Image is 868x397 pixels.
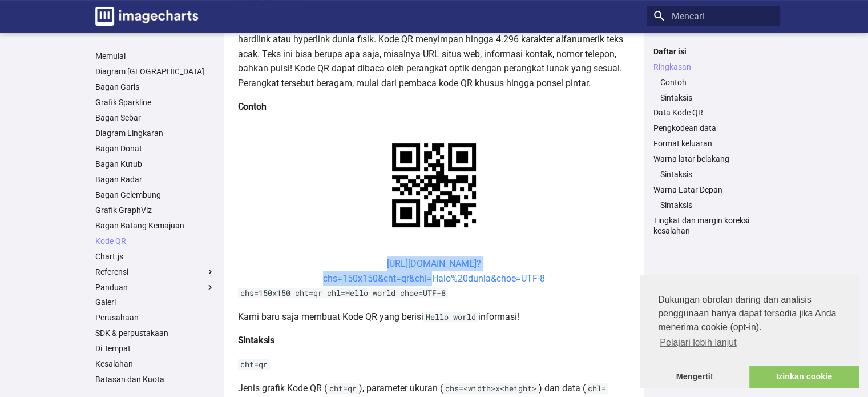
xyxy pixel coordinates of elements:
[95,159,142,169] font: Bagan Kutub
[660,93,692,102] font: Sintaksis
[238,383,327,394] font: Jenis grafik Kode QR (
[653,185,722,194] font: Warna Latar Depan
[95,190,161,199] font: Bagan Gelembung
[95,128,215,138] a: Diagram Lingkaran
[95,313,139,322] font: Perusahaan
[95,221,184,230] font: Bagan Batang Kemajuan
[95,143,215,154] a: Bagan Donat
[95,206,152,215] font: Grafik GraphViz
[653,123,773,133] a: Pengkodean data
[95,144,142,153] font: Bagan Donat
[658,334,738,351] a: pelajari lebih lanjut tentang cookie
[95,220,215,231] a: Bagan Batang Kemajuan
[238,101,267,112] font: Contoh
[653,154,773,164] a: Warna latar belakang
[660,338,736,347] font: Pelajari lebih lanjut
[658,295,836,332] font: Dukungan obrolan daring dan analisis penggunaan hanya dapat tersedia jika Anda menerima cookie (o...
[749,366,859,388] a: izinkan cookie
[91,2,203,30] a: Dokumentasi Bagan Gambar
[95,113,141,122] font: Bagan Sebar
[653,62,773,72] a: Ringkasan
[660,200,692,210] font: Sintaksis
[653,154,729,163] font: Warna latar belakang
[95,252,123,261] font: Chart.js
[95,298,116,307] font: Galeri
[95,175,142,184] font: Bagan Radar
[647,6,780,26] input: Mencari
[238,359,270,370] code: cht=qr
[95,359,133,368] font: Kesalahan
[95,82,139,91] font: Bagan Garis
[776,372,832,381] font: Izinkan cookie
[238,288,448,298] code: chs=150x150 cht=qr chl=Hello world choe=UTF-8
[95,328,168,338] font: SDK & perpustakaan
[640,275,859,388] div: persetujuan cookie
[95,129,163,138] font: Diagram Lingkaran
[653,138,773,149] a: Format keluaran
[95,190,215,200] a: Bagan Gelembung
[95,283,128,292] font: Panduan
[660,78,687,87] font: Contoh
[95,343,215,354] a: Di Tempat
[653,139,712,148] font: Format keluaran
[238,335,275,346] font: Sintaksis
[660,169,773,179] a: Sintaksis
[653,123,716,133] font: Pengkodean data
[653,200,773,210] nav: Warna Latar Depan
[653,47,687,56] font: Daftar isi
[238,311,423,322] font: Kami baru saja membuat Kode QR yang berisi
[95,113,215,123] a: Bagan Sebar
[423,312,478,322] code: Hello world
[95,236,215,246] a: Kode QR
[95,344,131,353] font: Di Tempat
[95,7,198,26] img: logo
[95,297,215,307] a: Galeri
[653,216,749,235] font: Tingkat dan margin koreksi kesalahan
[95,375,164,384] font: Batasan dan Kuota
[387,258,481,269] font: [URL][DOMAIN_NAME]?
[95,328,215,338] a: SDK & perpustakaan
[95,267,128,276] font: Referensi
[660,77,773,87] a: Contoh
[660,200,773,210] a: Sintaksis
[653,77,773,103] nav: Ringkasan
[95,205,215,215] a: Grafik GraphViz
[653,215,773,236] a: Tingkat dan margin koreksi kesalahan
[359,383,443,394] font: ), parameter ukuran (
[478,311,519,322] font: informasi!
[95,82,215,92] a: Bagan Garis
[95,98,151,107] font: Grafik Sparkline
[676,372,713,381] font: Mengerti!
[95,174,215,185] a: Bagan Radar
[95,359,215,369] a: Kesalahan
[238,19,623,88] font: Kode QR adalah jenis kode batang dua dimensi yang populer. Kode ini juga dikenal sebagai hardlink...
[372,123,496,247] img: bagan
[443,383,539,394] code: chs=<width>x<height>
[95,67,204,76] font: Diagram [GEOGRAPHIC_DATA]
[660,93,773,103] a: Sintaksis
[95,312,215,323] a: Perusahaan
[95,236,126,246] font: Kode QR
[95,159,215,169] a: Bagan Kutub
[653,169,773,179] nav: Warna latar belakang
[95,251,215,262] a: Chart.js
[660,170,692,179] font: Sintaksis
[95,97,215,107] a: Grafik Sparkline
[327,383,359,394] code: cht=qr
[653,185,773,195] a: Warna Latar Depan
[95,374,215,384] a: Batasan dan Kuota
[647,46,780,236] nav: Daftar isi
[95,66,215,77] a: Diagram [GEOGRAPHIC_DATA]
[95,51,215,61] a: Memulai
[640,366,749,388] a: abaikan pesan cookie
[95,51,126,61] font: Memulai
[653,107,773,118] a: Data Kode QR
[323,258,545,284] a: [URL][DOMAIN_NAME]?chs=150x150&cht=qr&chl=Halo%20dunia&choe=UTF-8
[653,108,703,117] font: Data Kode QR
[323,273,545,284] font: chs=150x150&cht=qr&chl=Halo%20dunia&choe=UTF-8
[653,62,691,71] font: Ringkasan
[539,383,586,394] font: ) dan data (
